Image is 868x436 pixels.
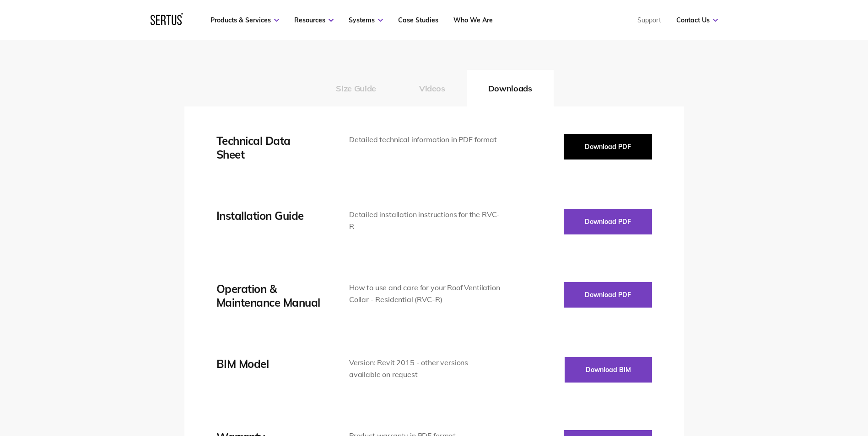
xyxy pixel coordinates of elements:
a: Resources [294,16,334,24]
button: Videos [398,70,467,106]
button: Download BIM [565,357,652,383]
a: Contact Us [676,16,718,24]
div: Operation & Maintenance Manual [216,282,322,309]
iframe: Chat Widget [822,392,868,436]
button: Download PDF [564,209,652,234]
div: BIM Model [216,357,322,371]
div: Technical Data Sheet [216,134,322,161]
div: Version: Revit 2015 - other versions available on request [349,357,501,380]
div: Detailed technical information in PDF format [349,134,501,146]
button: Download PDF [564,282,652,308]
button: Size Guide [314,70,397,106]
a: Products & Services [210,16,279,24]
a: Case Studies [398,16,438,24]
button: Download PDF [564,134,652,160]
div: Detailed installation instructions for the RVC-R [349,209,501,232]
div: Installation Guide [216,209,322,223]
a: Support [637,16,661,24]
a: Systems [349,16,383,24]
a: Who We Are [453,16,493,24]
div: How to use and care for your Roof Ventilation Collar - Residential (RVC-R) [349,282,501,305]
